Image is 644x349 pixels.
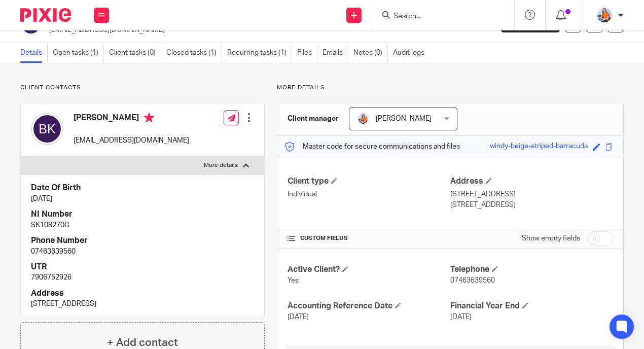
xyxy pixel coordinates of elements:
[450,264,613,275] h4: Telephone
[353,43,388,63] a: Notes (0)
[490,141,588,153] div: windy-beige-striped-barracuda
[277,84,624,92] p: More details
[450,277,495,284] span: 07463639560
[74,135,189,146] p: [EMAIL_ADDRESS][DOMAIN_NAME]
[31,194,254,204] p: [DATE]
[31,235,254,246] h4: Phone Number
[20,8,71,22] img: Pixie
[323,43,348,63] a: Emails
[288,176,450,187] h4: Client type
[450,301,613,311] h4: Financial Year End
[31,299,254,309] p: [STREET_ADDRESS]
[74,113,189,125] h4: [PERSON_NAME]
[288,234,450,242] h4: CUSTOM FIELDS
[31,288,254,299] h4: Address
[166,43,222,63] a: Closed tasks (1)
[297,43,317,63] a: Files
[288,189,450,199] p: Individual
[450,189,613,199] p: [STREET_ADDRESS]
[227,43,292,63] a: Recurring tasks (1)
[20,43,48,63] a: Details
[288,264,450,275] h4: Active Client?
[31,113,63,145] img: svg%3E
[450,176,613,187] h4: Address
[31,272,254,283] p: 7906752926
[288,301,450,311] h4: Accounting Reference Date
[31,209,254,220] h4: NI Number
[392,12,484,21] input: Search
[288,277,299,284] span: Yes
[31,262,254,272] h4: UTR
[204,161,238,169] p: More details
[31,220,254,230] p: SK108270C
[376,115,432,122] span: [PERSON_NAME]
[288,114,339,124] h3: Client manager
[20,84,265,92] p: Client contacts
[144,113,154,123] i: Primary
[522,233,580,243] label: Show empty fields
[31,183,254,193] h4: Date Of Birth
[596,7,613,23] img: DSC08036.jpg
[450,313,472,321] span: [DATE]
[31,247,254,257] p: 07463639560
[285,142,460,152] p: Master code for secure communications and files
[288,313,309,321] span: [DATE]
[393,43,430,63] a: Audit logs
[357,113,369,125] img: DSC08036.jpg
[450,200,613,210] p: [STREET_ADDRESS]
[53,43,104,63] a: Open tasks (1)
[109,43,161,63] a: Client tasks (0)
